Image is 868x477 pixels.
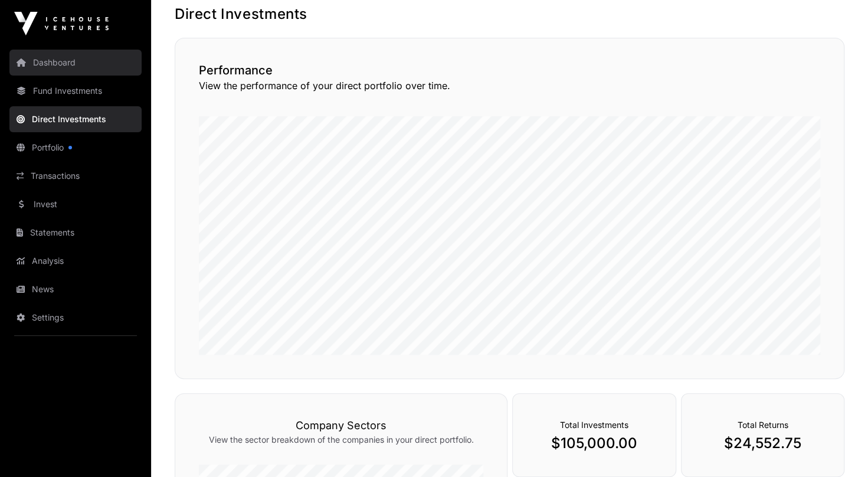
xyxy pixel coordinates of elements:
a: Invest [9,191,142,217]
a: Dashboard [9,50,142,76]
h2: Performance [199,62,820,79]
p: View the sector breakdown of the companies in your direct portfolio. [199,434,483,446]
a: Statements [9,220,142,246]
img: Icehouse Ventures Logo [14,12,109,35]
a: Fund Investments [9,78,142,104]
a: Direct Investments [9,106,142,132]
h3: Company Sectors [199,417,483,434]
p: $24,552.75 [705,434,821,453]
a: Analysis [9,248,142,274]
span: Total Investments [560,420,628,430]
a: Portfolio [9,135,142,161]
div: 聊天小组件 [809,420,868,477]
p: $105,000.00 [536,434,652,453]
a: News [9,276,142,302]
span: Total Returns [737,420,788,430]
p: View the performance of your direct portfolio over time. [199,79,820,93]
a: Transactions [9,163,142,189]
a: Settings [9,305,142,331]
iframe: Chat Widget [809,420,868,477]
h1: Direct Investments [175,5,844,24]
